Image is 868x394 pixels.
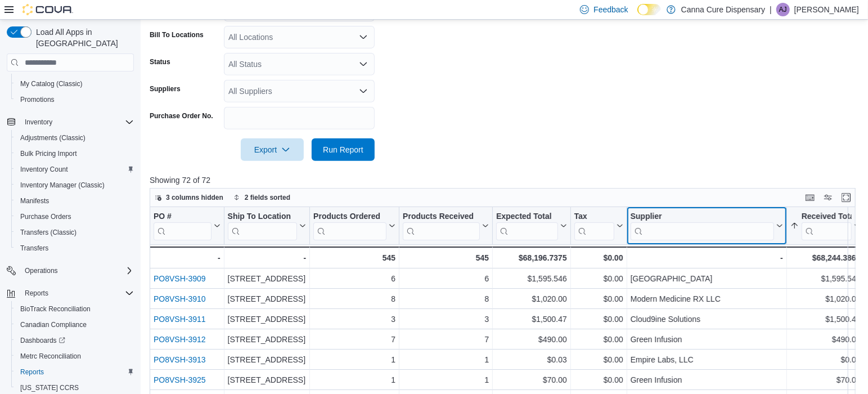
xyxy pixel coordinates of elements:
span: Metrc Reconciliation [20,352,81,361]
img: Cova [23,4,73,15]
span: Transfers [16,241,134,255]
span: 2 fields sorted [245,193,290,202]
label: Suppliers [150,84,181,93]
span: Reports [16,365,134,379]
span: Inventory Count [20,165,68,174]
div: Expected Total [496,212,558,240]
div: $68,244.3867 [790,251,861,265]
button: Display options [821,191,835,204]
a: PO8VSH-3911 [154,315,206,324]
div: - [153,251,221,265]
button: Transfers (Classic) [11,225,138,240]
label: Purchase Order No. [150,111,213,120]
div: $1,020.00 [496,292,567,306]
div: 7 [313,333,395,346]
div: $0.00 [574,312,623,326]
div: - [631,251,783,265]
button: Export [241,138,304,161]
div: $0.00 [574,353,623,366]
button: Open list of options [359,33,368,42]
button: Transfers [11,240,138,256]
div: Tax [574,212,614,240]
span: Manifests [20,196,49,205]
button: Inventory Manager (Classic) [11,177,138,193]
div: $490.00 [496,333,567,346]
a: PO8VSH-3912 [154,335,206,344]
span: Bulk Pricing Import [16,147,134,160]
span: Export [248,138,297,161]
div: $0.03 [790,353,861,366]
div: 545 [313,251,395,265]
button: Open list of options [359,87,368,96]
label: Bill To Locations [150,30,204,39]
div: $70.00 [496,373,567,387]
div: Ship To Location [228,212,298,222]
span: Operations [20,264,134,277]
p: Showing 72 of 72 [150,174,863,186]
a: Bulk Pricing Import [16,147,82,160]
span: Metrc Reconciliation [16,350,134,363]
span: Bulk Pricing Import [20,149,77,158]
button: Manifests [11,193,138,209]
div: $1,595.546 [496,272,567,285]
button: My Catalog (Classic) [11,76,138,92]
span: Promotions [20,95,55,104]
div: $70.00 [790,373,861,387]
button: 2 fields sorted [229,191,295,204]
div: [GEOGRAPHIC_DATA] [631,272,783,285]
span: 3 columns hidden [166,193,223,202]
button: Adjustments (Classic) [11,130,138,146]
a: Reports [16,365,48,379]
span: Inventory [20,115,134,129]
div: [STREET_ADDRESS] [228,292,307,306]
span: Inventory [25,118,52,127]
button: Reports [11,364,138,380]
a: PO8VSH-3910 [154,294,206,303]
span: Manifests [16,194,134,208]
div: 1 [313,373,395,387]
button: Products Ordered [313,212,395,240]
div: 8 [403,292,489,306]
div: 1 [403,373,489,387]
div: Received Total [802,212,852,240]
button: Reports [2,285,138,301]
p: | [770,3,772,16]
button: Expected Total [496,212,567,240]
button: Inventory Count [11,162,138,177]
div: 6 [403,272,489,285]
button: Promotions [11,92,138,108]
div: $0.00 [574,272,623,285]
a: Metrc Reconciliation [16,350,86,363]
a: Dashboards [16,334,70,347]
label: Status [150,57,170,66]
span: Inventory Manager (Classic) [16,178,134,192]
span: Transfers (Classic) [16,226,134,239]
div: Empire Labs, LLC [631,353,783,366]
button: PO # [154,212,221,240]
button: 3 columns hidden [150,191,228,204]
div: 1 [403,353,489,366]
a: Promotions [16,93,59,106]
button: Canadian Compliance [11,317,138,333]
a: Inventory Count [16,163,73,176]
span: Promotions [16,93,134,106]
span: Purchase Orders [20,212,71,221]
span: Run Report [323,144,363,155]
button: Inventory [2,114,138,130]
a: PO8VSH-3909 [154,274,206,283]
button: Bulk Pricing Import [11,146,138,162]
div: Received Total [802,212,852,222]
div: Supplier [631,212,774,222]
button: Metrc Reconciliation [11,348,138,364]
div: $1,500.47 [496,312,567,326]
div: Modern Medicine RX LLC [631,292,783,306]
span: My Catalog (Classic) [16,77,134,91]
span: Adjustments (Classic) [20,133,86,142]
span: Transfers (Classic) [20,228,77,237]
a: PO8VSH-3913 [154,355,206,364]
span: Canadian Compliance [16,318,134,332]
div: [STREET_ADDRESS] [228,333,307,346]
div: $1,020.00 [790,292,861,306]
div: $0.03 [496,353,567,366]
button: Run Report [312,138,375,161]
